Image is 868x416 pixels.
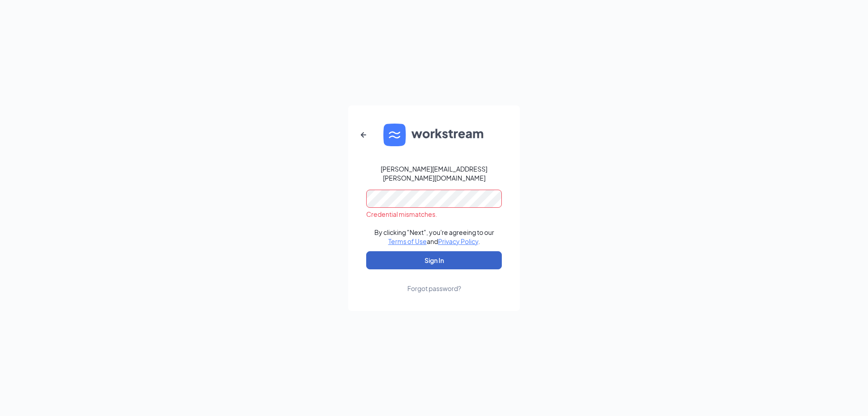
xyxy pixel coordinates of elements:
[353,124,374,146] button: ArrowLeftNew
[388,237,427,245] a: Terms of Use
[407,269,461,293] a: Forgot password?
[358,129,369,140] svg: ArrowLeftNew
[374,228,494,246] div: By clicking "Next", you're agreeing to our and .
[366,164,502,182] div: [PERSON_NAME][EMAIL_ADDRESS][PERSON_NAME][DOMAIN_NAME]
[366,210,502,219] div: Credential mismatches.
[383,124,485,146] img: WS logo and Workstream text
[438,237,478,245] a: Privacy Policy
[366,251,502,269] button: Sign In
[407,284,461,293] div: Forgot password?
